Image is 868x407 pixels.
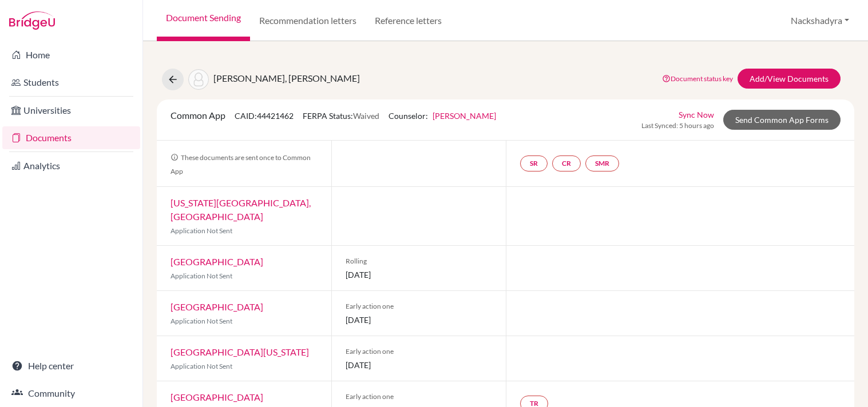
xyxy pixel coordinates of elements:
a: Send Common App Forms [723,110,841,130]
span: [DATE] [346,314,492,326]
a: [US_STATE][GEOGRAPHIC_DATA], [GEOGRAPHIC_DATA] [171,197,311,222]
span: Application Not Sent [171,317,232,325]
button: Nackshadyra [786,10,854,31]
span: [DATE] [346,269,492,281]
span: [DATE] [346,359,492,371]
span: Last Synced: 5 hours ago [641,121,714,131]
span: Application Not Sent [171,226,232,235]
a: Help center [2,354,140,377]
a: Document status key [662,74,733,83]
a: Analytics [2,154,140,177]
span: Early action one [346,301,492,312]
a: [GEOGRAPHIC_DATA] [171,301,263,312]
span: Early action one [346,346,492,357]
a: Universities [2,99,140,122]
span: Counselor: [389,111,496,121]
a: Add/View Documents [738,69,841,89]
a: Documents [2,126,140,149]
a: [GEOGRAPHIC_DATA] [171,392,263,402]
span: Waived [353,111,379,121]
a: SMR [585,155,619,171]
span: Early action one [346,392,492,402]
span: Application Not Sent [171,272,232,280]
a: CR [552,155,581,171]
a: [GEOGRAPHIC_DATA][US_STATE] [171,346,309,357]
span: Rolling [346,256,492,266]
a: Home [2,43,140,66]
span: FERPA Status: [303,111,379,121]
a: [PERSON_NAME] [433,111,496,121]
span: These documents are sent once to Common App [171,153,311,175]
a: SR [520,155,548,171]
span: Common App [171,110,225,121]
a: Sync Now [679,109,714,121]
span: CAID: 44421462 [235,111,294,121]
a: [GEOGRAPHIC_DATA] [171,256,263,267]
img: Bridge-U [9,11,55,30]
a: Students [2,71,140,94]
span: [PERSON_NAME], [PERSON_NAME] [213,73,360,83]
span: Application Not Sent [171,362,232,370]
a: Community [2,382,140,405]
